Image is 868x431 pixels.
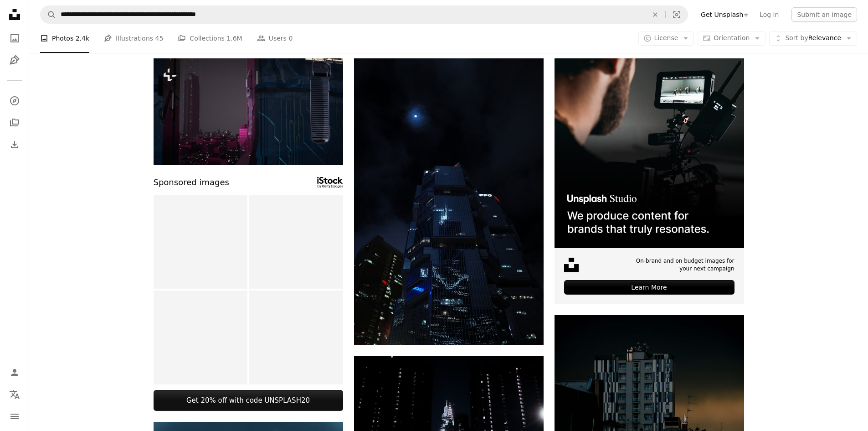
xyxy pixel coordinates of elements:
[654,34,678,42] span: License
[666,6,688,23] button: Visual search
[5,92,24,110] a: Explore
[288,33,293,43] span: 0
[791,7,857,22] button: Submit an image
[564,258,579,272] img: file-1631678316303-ed18b8b5cb9cimage
[154,176,229,189] span: Sponsored images
[714,34,750,42] span: Orientation
[226,33,242,43] span: 1.6M
[5,29,24,47] a: Photos
[40,5,688,24] form: Find visuals sitewide
[154,390,343,411] a: Get 20% off with code UNSPLASH20
[257,24,293,53] a: Users 0
[155,33,164,43] span: 45
[630,257,734,273] span: On-brand and on budget images for your next campaign
[5,135,24,154] a: Download History
[5,5,24,26] a: Home — Unsplash
[178,24,242,53] a: Collections 1.6M
[354,58,544,345] img: a very tall building with a clock on it's side
[555,375,744,384] a: white and brown concrete building
[785,34,841,43] span: Relevance
[555,58,744,304] a: On-brand and on budget images for your next campaignLearn More
[154,107,343,115] a: a view of a city at night from a distance
[41,6,56,23] button: Search Unsplash
[5,407,24,426] button: Menu
[698,31,765,46] button: Orientation
[154,58,343,165] img: a view of a city at night from a distance
[645,6,665,23] button: Clear
[5,385,24,404] button: Language
[564,280,734,295] div: Learn More
[354,415,544,423] a: a city street at night with tall buildings
[5,51,24,69] a: Illustrations
[638,31,694,46] button: License
[104,24,163,53] a: Illustrations 45
[754,7,784,22] a: Log in
[695,7,754,22] a: Get Unsplash+
[354,197,544,206] a: a very tall building with a clock on it's side
[785,34,808,42] span: Sort by
[5,114,24,132] a: Collections
[555,58,744,248] img: file-1715652217532-464736461acbimage
[769,31,857,46] button: Sort byRelevance
[5,363,24,382] a: Log in / Sign up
